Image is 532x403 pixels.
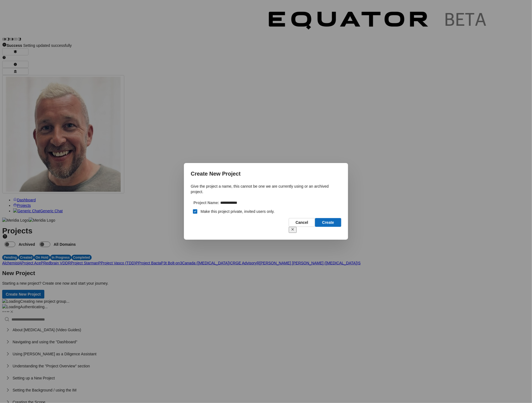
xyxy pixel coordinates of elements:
button: Create [315,218,341,227]
h2: Create New Project [191,170,341,178]
p: Give the project a name, this cannot be one we are currently using or an archived project. [191,184,341,195]
strong: Project Name: [193,200,219,205]
label: Make this project private, invited users only. [199,207,277,216]
button: Cancel [289,218,315,227]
